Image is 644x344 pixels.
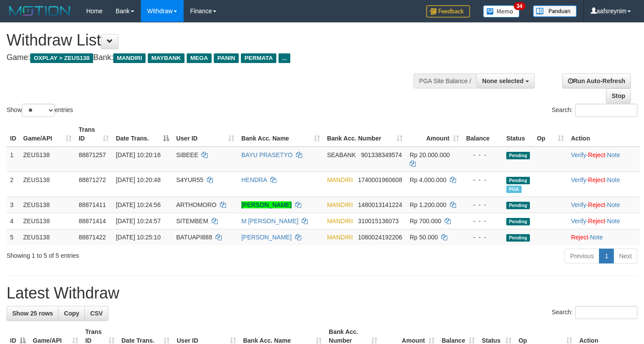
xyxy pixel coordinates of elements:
a: Reject [588,201,606,208]
td: 1 [7,147,20,172]
a: [PERSON_NAME] [241,201,292,208]
label: Show entries [7,104,73,117]
a: CSV [84,306,108,321]
a: Verify [571,151,586,158]
span: 34 [514,2,526,10]
th: Date Trans.: activate to sort column descending [112,122,173,147]
img: panduan.png [533,5,577,17]
a: Next [613,249,637,263]
span: PERMATA [241,53,276,63]
img: Feedback.jpg [426,5,470,18]
img: Button%20Memo.svg [483,5,520,18]
h4: Game: Bank: [7,53,421,62]
span: ... [278,53,290,63]
span: [DATE] 10:20:16 [116,151,160,158]
span: Rp 700.000 [410,218,441,225]
select: Showentries [22,104,55,117]
div: Showing 1 to 5 of 5 entries [7,248,262,260]
span: [DATE] 10:20:48 [116,176,160,183]
th: User ID: activate to sort column ascending [173,122,238,147]
img: MOTION_logo.png [7,4,73,18]
span: Copy 1480013141224 to clipboard [358,201,402,208]
a: Previous [564,249,599,263]
label: Search: [552,104,637,117]
h1: Latest Withdraw [7,284,637,302]
span: [DATE] 10:24:57 [116,218,160,225]
th: Bank Acc. Name: activate to sort column ascending [238,122,324,147]
span: Show 25 rows [12,310,53,317]
span: MANDIRI [327,201,353,208]
a: Reject [571,234,588,241]
span: 88871414 [79,218,106,225]
span: S4YUR55 [176,176,203,183]
th: ID [7,122,20,147]
td: ZEUS138 [20,172,75,197]
span: Copy [64,310,79,317]
span: ARTHOMORO [176,201,216,208]
span: Pending [506,152,530,159]
label: Search: [552,306,637,319]
a: Note [607,201,620,208]
a: Verify [571,201,586,208]
a: 1 [599,249,614,263]
th: Bank Acc. Number: activate to sort column ascending [324,122,406,147]
span: [DATE] 10:24:56 [116,201,160,208]
td: 4 [7,213,20,229]
span: OXPLAY > ZEUS138 [30,53,93,63]
td: · · [567,172,640,197]
td: · · [567,197,640,213]
div: - - - [466,151,499,159]
div: - - - [466,217,499,225]
td: 3 [7,197,20,213]
span: Pending [506,234,530,242]
a: Copy [58,306,85,321]
span: Rp 4.000.000 [410,176,446,183]
h1: Withdraw List [7,32,421,49]
a: Show 25 rows [7,306,59,321]
span: Copy 1080024192206 to clipboard [358,234,402,241]
th: Status [503,122,533,147]
span: 88871411 [79,201,106,208]
span: SEABANK [327,151,356,158]
th: Game/API: activate to sort column ascending [20,122,75,147]
span: Rp 1.200.000 [410,201,446,208]
td: · · [567,213,640,229]
div: PGA Site Balance / [414,74,477,88]
span: 88871257 [79,151,106,158]
td: · [567,229,640,245]
span: 88871272 [79,176,106,183]
a: Stop [606,88,631,103]
a: BAYU PRASETYO [241,151,292,158]
span: Marked by aafsolysreylen [506,186,522,193]
th: Amount: activate to sort column ascending [406,122,463,147]
td: ZEUS138 [20,213,75,229]
span: MANDIRI [327,218,353,225]
th: Op: activate to sort column ascending [533,122,567,147]
a: [PERSON_NAME] [241,234,292,241]
td: 2 [7,172,20,197]
a: Note [607,176,620,183]
span: MEGA [187,53,212,63]
span: SIBEEE [176,151,198,158]
td: ZEUS138 [20,229,75,245]
a: Reject [588,218,606,225]
td: · · [567,147,640,172]
th: Action [567,122,640,147]
button: None selected [477,74,535,88]
a: M [PERSON_NAME] [241,218,299,225]
div: - - - [466,200,499,209]
span: Copy 310015136073 to clipboard [358,218,399,225]
td: ZEUS138 [20,197,75,213]
a: HENDRA [241,176,267,183]
a: Note [607,218,620,225]
span: 88871422 [79,234,106,241]
span: CSV [90,310,103,317]
span: MANDIRI [327,176,353,183]
input: Search: [575,306,637,319]
a: Reject [588,176,606,183]
span: None selected [482,77,524,84]
th: Balance [463,122,503,147]
span: Pending [506,218,530,225]
a: Reject [588,151,606,158]
span: SITEMBEM [176,218,208,225]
